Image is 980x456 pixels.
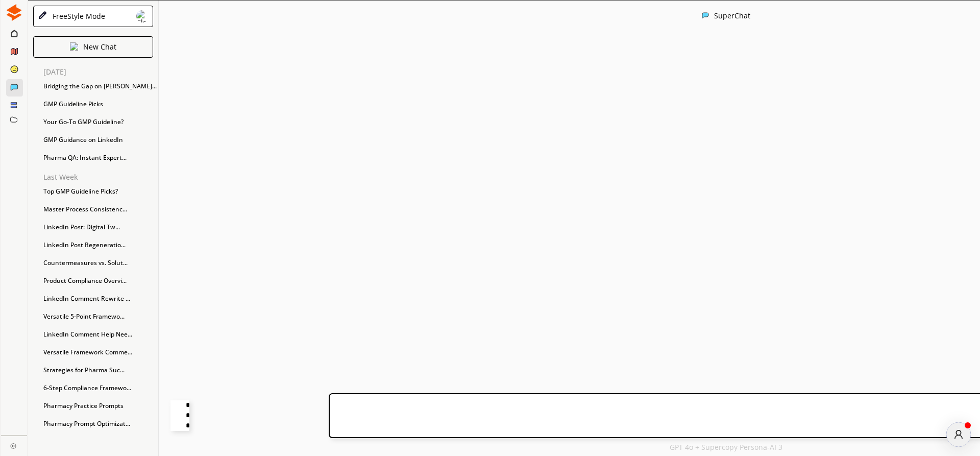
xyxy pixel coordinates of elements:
div: Pharma QA: Instant Expert... [38,150,158,165]
div: Pharmacy Prompt Optimizat... [38,416,158,431]
a: Close [1,436,27,453]
img: Close [38,11,47,20]
div: Strategies for Pharma Suc... [38,363,158,378]
img: Close [6,4,22,21]
div: Versatile Framework Comme... [38,345,158,360]
img: Close [702,12,709,19]
img: Close [10,443,16,449]
p: [DATE] [43,68,158,76]
div: GMP Guideline Picks [38,97,158,112]
img: Close [70,42,78,51]
div: Countermeasures vs. Solut... [38,255,158,271]
div: Your Go-To GMP Guideline? [38,114,158,130]
div: Product Compliance Overvi... [38,273,158,289]
p: New Chat [83,43,116,51]
div: LinkedIn Post: Digital Tw... [38,220,158,235]
div: Pharmacy Practice Prompts [38,398,158,414]
div: Master Process Consistenc... [38,202,158,217]
p: GPT 4o + Supercopy Persona-AI 3 [670,443,782,451]
div: Bridging the Gap on [PERSON_NAME]... [38,79,158,94]
div: atlas-message-author-avatar [946,422,971,447]
p: Last Week [43,173,158,181]
div: Versatile 5-Point Framewo... [38,309,158,324]
img: Close [136,10,149,22]
div: SuperChat [714,12,750,20]
div: Top GMP Guideline Picks? [38,184,158,199]
div: GMP Guidance on LinkedIn [38,132,158,148]
div: LinkedIn Comment Help Nee... [38,327,158,342]
div: 6-Step Compliance Framewo... [38,380,158,396]
div: LinkedIn Comment Rewrite ... [38,291,158,306]
div: FreeStyle Mode [49,12,105,20]
div: LinkedIn Post Regeneratio... [38,237,158,253]
button: atlas-launcher [946,422,971,447]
